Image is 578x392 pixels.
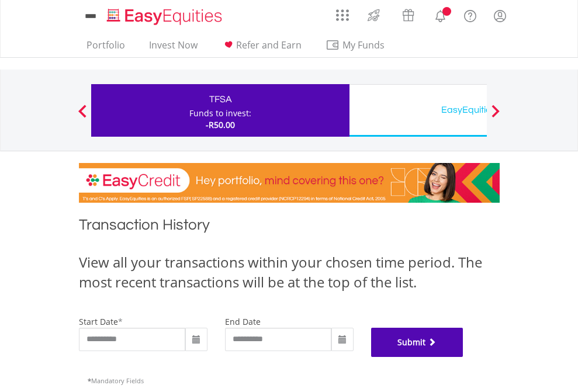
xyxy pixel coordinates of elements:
[455,3,485,26] a: FAQ's and Support
[336,9,349,22] img: grid-menu-icon.svg
[399,6,418,25] img: vouchers-v2.svg
[144,39,202,57] a: Invest Now
[364,6,383,25] img: thrive-v2.svg
[206,119,235,130] span: -R50.00
[79,163,500,203] img: EasyCredit Promotion Banner
[328,3,357,22] a: AppsGrid
[102,3,227,26] a: Home page
[71,110,94,122] button: Previous
[236,39,302,51] span: Refer and Earn
[225,316,261,327] label: end date
[98,91,342,107] div: TFSA
[217,39,306,57] a: Refer and Earn
[79,316,118,327] label: start date
[484,110,507,122] button: Next
[371,328,463,357] button: Submit
[82,39,130,57] a: Portfolio
[105,7,227,26] img: EasyEquities_Logo.png
[485,3,515,29] a: My Profile
[391,3,425,25] a: Vouchers
[88,376,144,385] span: Mandatory Fields
[79,252,500,293] div: View all your transactions within your chosen time period. The most recent transactions will be a...
[326,37,402,53] span: My Funds
[189,107,251,119] div: Funds to invest:
[79,214,500,241] h1: Transaction History
[425,3,455,26] a: Notifications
